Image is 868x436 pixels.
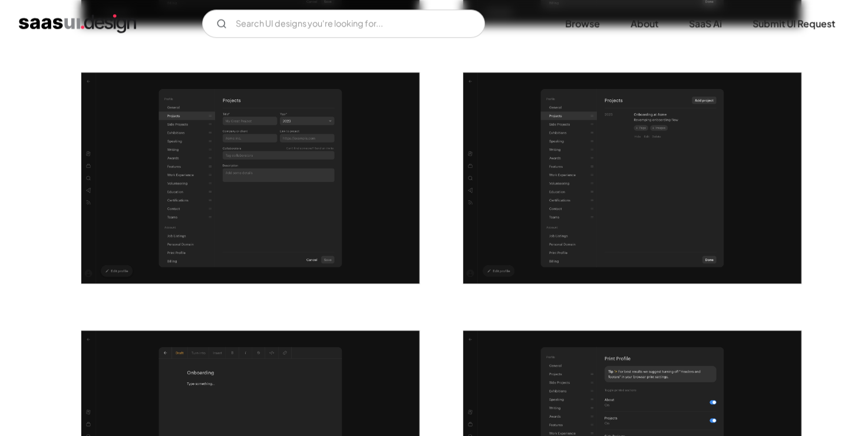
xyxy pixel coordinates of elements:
[81,72,420,284] img: 6435215846198f2be62fa710_Read.cv%20Creating%20a%20Project%20Screen.png
[675,11,736,37] a: SaaS Ai
[551,11,614,37] a: Browse
[463,72,801,284] img: 64352166b4fcbb71f43ac12b_Read.cv%20Project%20Added%20Screen.png
[202,9,485,38] input: Search UI designs you're looking for...
[616,11,672,37] a: About
[738,11,849,37] a: Submit UI Request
